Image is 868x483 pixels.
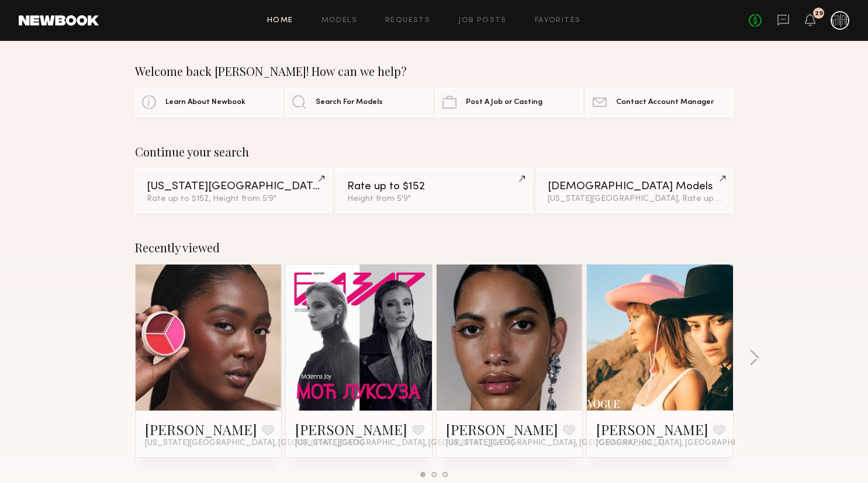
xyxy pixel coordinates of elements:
span: [US_STATE][GEOGRAPHIC_DATA], [GEOGRAPHIC_DATA] [145,439,364,448]
a: [PERSON_NAME] [446,420,558,439]
div: [US_STATE][GEOGRAPHIC_DATA] [147,181,320,192]
div: Rate up to $152, Height from 5'9" [147,195,320,203]
a: Search For Models [285,88,433,117]
a: Learn About Newbook [135,88,282,117]
a: Post A Job or Casting [435,88,583,117]
span: Learn About Newbook [165,99,245,106]
a: [DEMOGRAPHIC_DATA] Models[US_STATE][GEOGRAPHIC_DATA], Rate up to $201 [536,168,733,213]
span: [GEOGRAPHIC_DATA], [GEOGRAPHIC_DATA] [596,439,770,448]
a: Favorites [535,17,581,25]
a: Home [267,17,293,25]
span: [US_STATE][GEOGRAPHIC_DATA], [GEOGRAPHIC_DATA] [446,439,665,448]
a: [US_STATE][GEOGRAPHIC_DATA]Rate up to $152, Height from 5'9" [135,168,332,213]
span: Contact Account Manager [616,99,714,106]
a: Requests [385,17,430,25]
span: Search For Models [316,99,383,106]
div: Height from 5'9" [347,195,521,203]
a: [PERSON_NAME] [145,420,257,439]
div: Rate up to $152 [347,181,521,192]
div: [DEMOGRAPHIC_DATA] Models [548,181,721,192]
a: [PERSON_NAME] [596,420,708,439]
a: Models [321,17,357,25]
div: [US_STATE][GEOGRAPHIC_DATA], Rate up to $201 [548,195,721,203]
a: Contact Account Manager [586,88,733,117]
a: Rate up to $152Height from 5'9" [336,168,532,213]
span: Post A Job or Casting [466,99,542,106]
div: Continue your search [135,145,734,159]
div: Welcome back [PERSON_NAME]! How can we help? [135,64,734,78]
a: Job Posts [458,17,507,25]
a: [PERSON_NAME] [295,420,407,439]
span: [US_STATE][GEOGRAPHIC_DATA], [GEOGRAPHIC_DATA] [295,439,514,448]
div: 29 [815,11,823,17]
div: Recently viewed [135,241,734,255]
